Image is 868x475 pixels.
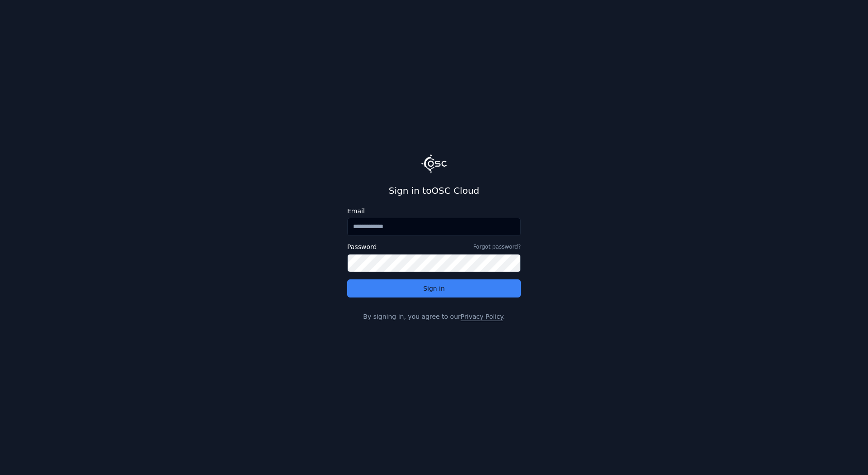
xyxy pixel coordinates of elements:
p: By signing in, you agree to our . [347,312,521,321]
button: Sign in [347,279,521,297]
label: Password [347,244,377,250]
a: Privacy Policy [461,313,503,320]
label: Email [347,208,521,214]
h2: Sign in to OSC Cloud [347,184,521,197]
a: Forgot password? [473,243,521,250]
img: Logo [421,154,447,173]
